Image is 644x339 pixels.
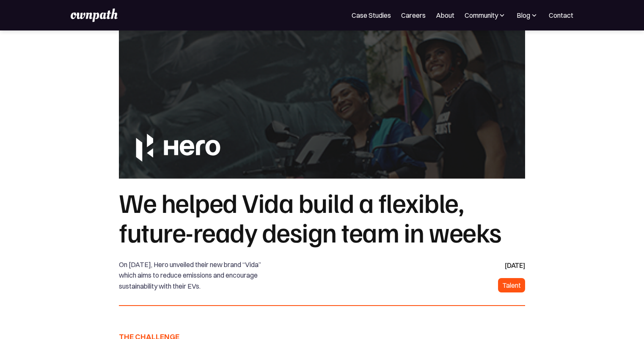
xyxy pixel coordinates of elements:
[119,187,525,247] h1: We helped Vida build a flexible, future-ready design team in weeks
[119,259,279,292] div: On [DATE], Hero unveiled their new brand “Vida” which aims to reduce emissions and encourage sust...
[436,10,454,20] a: About
[549,10,573,20] a: Contact
[502,279,521,291] div: Talent
[401,10,426,20] a: Careers
[505,259,525,271] div: [DATE]
[517,10,530,20] div: Blog
[352,10,391,20] a: Case Studies
[465,10,506,20] div: Community
[465,10,498,20] div: Community
[517,10,539,20] div: Blog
